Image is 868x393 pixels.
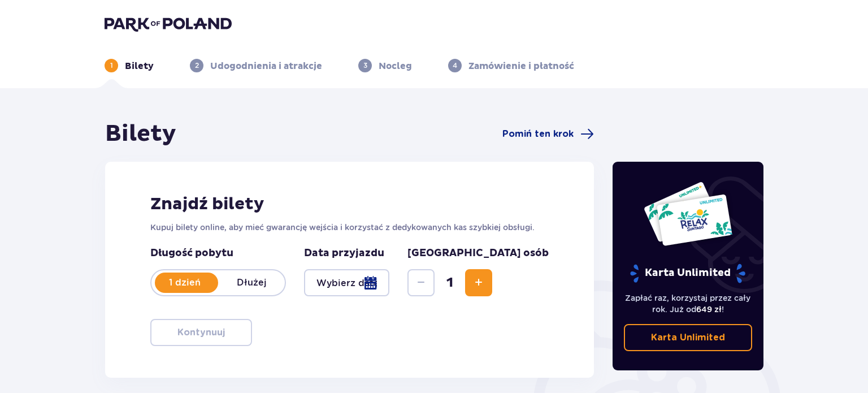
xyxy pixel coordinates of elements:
[624,292,753,315] p: Zapłać raz, korzystaj przez cały rok. Już od !
[651,331,725,344] p: Karta Unlimited
[407,269,435,296] button: Zmniejsz
[358,59,412,72] div: 3Nocleg
[629,264,747,283] p: Karta Unlimited
[643,181,733,247] img: Dwie karty całoroczne do Suntago z napisem 'UNLIMITED RELAX', na białym tle z tropikalnymi liśćmi...
[150,222,549,233] p: Kupuj bilety online, aby mieć gwarancję wejścia i korzystać z dedykowanych kas szybkiej obsługi.
[150,319,252,346] button: Kontynuuj
[379,60,412,72] p: Nocleg
[190,59,322,72] div: 2Udogodnienia i atrakcje
[210,60,322,72] p: Udogodnienia i atrakcje
[125,60,154,72] p: Bilety
[502,127,594,141] a: Pomiń ten krok
[195,61,199,71] p: 2
[624,324,753,351] a: Karta Unlimited
[448,59,574,72] div: 4Zamówienie i płatność
[502,128,574,140] span: Pomiń ten krok
[150,247,286,260] p: Długość pobytu
[407,247,549,260] p: [GEOGRAPHIC_DATA] osób
[110,61,113,71] p: 1
[437,274,463,291] span: 1
[218,277,285,289] p: Dłużej
[150,193,549,215] h2: Znajdź bilety
[453,61,457,71] p: 4
[177,326,225,339] p: Kontynuuj
[304,247,384,260] p: Data przyjazdu
[363,61,367,71] p: 3
[151,277,218,289] p: 1 dzień
[105,16,232,32] img: Park of Poland logo
[105,120,176,148] h1: Bilety
[468,60,574,72] p: Zamówienie i płatność
[105,59,154,72] div: 1Bilety
[465,269,492,296] button: Zwiększ
[696,305,722,314] span: 649 zł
